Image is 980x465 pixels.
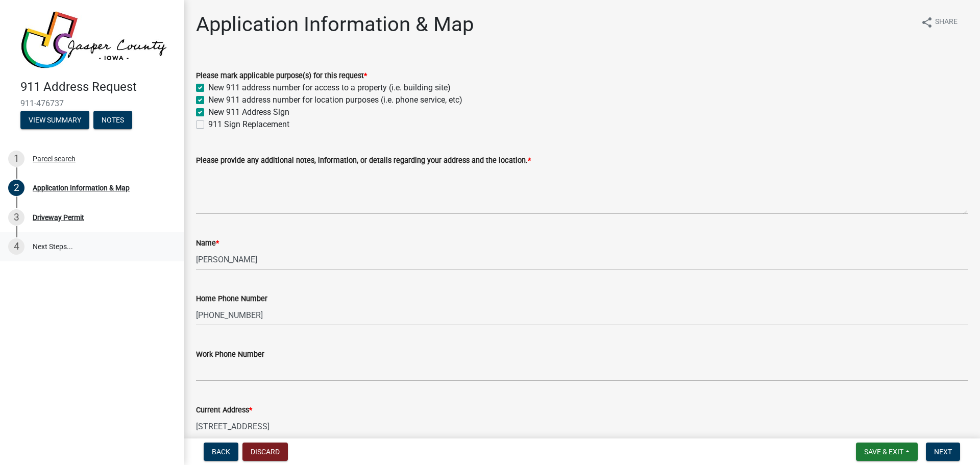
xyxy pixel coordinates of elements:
[208,94,462,106] label: New 911 address number for location purposes (i.e. phone service, etc)
[196,351,264,358] label: Work Phone Number
[196,296,267,303] label: Home Phone Number
[935,16,958,29] span: Share
[212,448,230,456] span: Back
[8,209,24,226] div: 3
[856,443,918,461] button: Save & Exit
[242,443,288,461] button: Discard
[913,12,966,32] button: shareShare
[208,118,289,131] label: 911 Sign Replacement
[8,238,24,255] div: 4
[8,151,24,167] div: 1
[20,111,89,129] button: View Summary
[20,11,167,69] img: Jasper County, Iowa
[208,82,451,94] label: New 911 address number for access to a property (i.e. building site)
[196,72,367,80] label: Please mark applicable purpose(s) for this request
[196,12,474,37] h1: Application Information & Map
[20,99,163,108] span: 911-476737
[864,448,903,456] span: Save & Exit
[33,184,130,191] div: Application Information & Map
[208,106,289,118] label: New 911 Address Sign
[196,157,531,164] label: Please provide any additional notes, information, or details regarding your address and the locat...
[20,116,89,125] wm-modal-confirm: Summary
[926,443,960,461] button: Next
[196,240,219,247] label: Name
[934,448,952,456] span: Next
[93,111,132,129] button: Notes
[33,214,84,221] div: Driveway Permit
[93,116,132,125] wm-modal-confirm: Notes
[204,443,238,461] button: Back
[196,407,252,414] label: Current Address
[8,180,24,196] div: 2
[20,80,176,94] h4: 911 Address Request
[33,155,76,162] div: Parcel search
[921,16,933,29] i: share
